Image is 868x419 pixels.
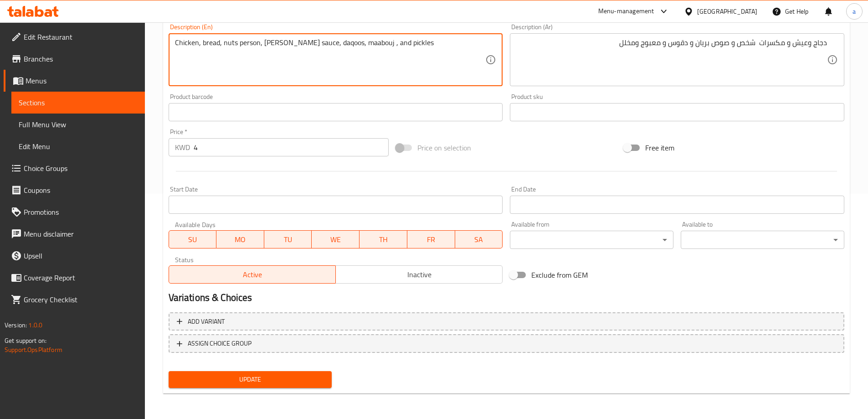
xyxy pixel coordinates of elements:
[169,291,844,305] h2: Variations & Choices
[173,268,332,281] span: Active
[697,6,757,16] div: [GEOGRAPHIC_DATA]
[169,230,217,248] button: SU
[216,230,264,248] button: MO
[335,265,503,284] button: Inactive
[194,138,389,156] input: Please enter price
[598,6,654,17] div: Menu-management
[417,142,471,153] span: Price on selection
[24,228,138,239] span: Menu disclaimer
[24,207,138,217] span: Promotions
[4,179,145,201] a: Coupons
[169,103,503,121] input: Please enter product barcode
[312,230,360,248] button: WE
[26,75,138,86] span: Menus
[268,233,308,246] span: TU
[510,103,844,121] input: Please enter product sku
[188,338,252,349] span: ASSIGN CHOICE GROUP
[175,142,190,153] p: KWD
[4,245,145,267] a: Upsell
[173,233,213,246] span: SU
[853,6,856,16] span: a
[510,231,673,249] div: ​
[4,48,145,70] a: Branches
[531,269,588,280] span: Exclude from GEM
[169,265,336,284] button: Active
[176,374,325,385] span: Update
[459,233,499,246] span: SA
[19,141,138,152] span: Edit Menu
[24,31,138,42] span: Edit Restaurant
[363,233,404,246] span: TH
[188,316,225,327] span: Add variant
[19,97,138,108] span: Sections
[24,250,138,261] span: Upsell
[220,233,261,246] span: MO
[169,334,844,353] button: ASSIGN CHOICE GROUP
[681,231,844,249] div: ​
[169,312,844,331] button: Add variant
[455,230,503,248] button: SA
[28,319,42,331] span: 1.0.0
[411,233,452,246] span: FR
[24,185,138,196] span: Coupons
[24,272,138,283] span: Coverage Report
[339,268,499,281] span: Inactive
[175,38,486,82] textarea: Chicken, bread, nuts person, [PERSON_NAME] sauce, daqoos, maabouj , and pickles
[24,163,138,174] span: Choice Groups
[169,371,332,388] button: Update
[264,230,312,248] button: TU
[11,135,145,157] a: Edit Menu
[4,26,145,48] a: Edit Restaurant
[4,267,145,289] a: Coverage Report
[11,114,145,135] a: Full Menu View
[4,157,145,179] a: Choice Groups
[360,230,407,248] button: TH
[4,289,145,310] a: Grocery Checklist
[4,223,145,245] a: Menu disclaimer
[11,92,145,114] a: Sections
[5,319,27,331] span: Version:
[24,294,138,305] span: Grocery Checklist
[5,344,62,356] a: Support.OpsPlatform
[5,335,46,347] span: Get support on:
[19,119,138,130] span: Full Menu View
[4,70,145,92] a: Menus
[4,201,145,223] a: Promotions
[645,142,674,153] span: Free item
[407,230,455,248] button: FR
[516,38,827,82] textarea: دجاج وعيش و مكسرات شخص و صوص بريان و دقوس و معبوج ومخلل
[24,53,138,64] span: Branches
[315,233,356,246] span: WE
